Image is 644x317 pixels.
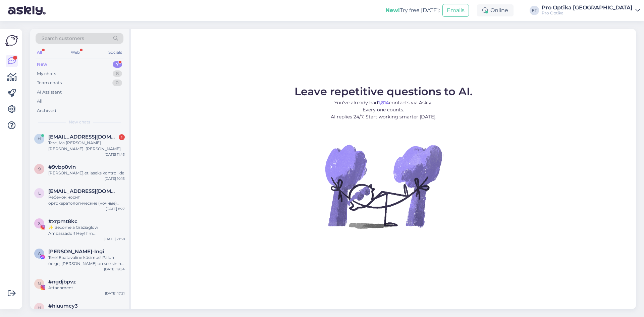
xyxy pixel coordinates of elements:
[113,70,122,77] div: 8
[38,221,41,226] span: x
[36,48,43,57] div: All
[69,119,90,125] span: New chats
[38,191,41,196] span: L
[105,176,125,181] div: [DATE] 10:15
[104,236,125,242] div: [DATE] 21:58
[37,98,43,105] div: All
[38,281,41,286] span: n
[37,61,47,68] div: New
[42,35,84,42] span: Search customers
[105,152,125,157] div: [DATE] 11:43
[38,136,41,141] span: h
[112,80,122,86] div: 0
[104,267,125,272] div: [DATE] 19:54
[5,34,18,47] img: Askly Logo
[38,305,41,310] span: h
[48,188,118,194] span: Lavrentjevalisa@gmail.com
[48,249,104,255] span: Annye Rooväli-Ingi
[48,303,78,309] span: #hiuumcy3
[294,85,473,98] span: Leave repetitive questions to AI.
[294,99,473,120] p: You’ve already had contacts via Askly. Every one counts. AI replies 24/7. Start working smarter [...
[48,218,77,224] span: #xrpmt8kc
[542,5,633,10] div: Pro Optika [GEOGRAPHIC_DATA]
[37,89,62,96] div: AI Assistant
[385,6,440,14] div: Try free [DATE]:
[323,126,444,247] img: No Chat active
[38,166,41,171] span: 9
[530,6,539,15] div: PT
[37,70,56,77] div: My chats
[107,48,123,57] div: Socials
[69,48,81,57] div: Web
[106,206,125,211] div: [DATE] 8:27
[542,5,640,16] a: Pro Optika [GEOGRAPHIC_DATA]Pro Optika
[48,134,118,140] span: heinsalu.heneken@gmail.com
[48,170,125,176] div: [PERSON_NAME],et laseks kontrollida
[105,291,125,296] div: [DATE] 17:21
[542,10,633,16] div: Pro Optika
[442,4,469,17] button: Emails
[48,224,125,236] div: ✨ Become a Graziaglow Ambassador! Hey! I’m [PERSON_NAME] from Graziaglow 👋 – the eyewear brand ma...
[38,251,41,256] span: A
[385,7,400,13] b: New!
[37,80,62,86] div: Team chats
[48,164,76,170] span: #9vbp0vln
[48,285,125,291] div: Attachment
[48,140,125,152] div: Tere, Ma [PERSON_NAME] [PERSON_NAME]. [PERSON_NAME] [GEOGRAPHIC_DATA] Kaubamaja Pro Optikas augus...
[37,107,56,114] div: Archived
[113,61,122,68] div: 7
[48,279,76,285] span: #ngdjbpvz
[48,255,125,267] div: Tere! Ebatavaline küsimus! Palun öelge, [PERSON_NAME] on see sinine mohäärkampsun pärit, mis sell...
[378,100,389,106] b: 1,814
[477,4,514,16] div: Online
[48,194,125,206] div: Ребенок носит ортокератологические (ночные) линзы. Сегодня ночью одна линза сползла на внутренний...
[119,134,125,140] div: 1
